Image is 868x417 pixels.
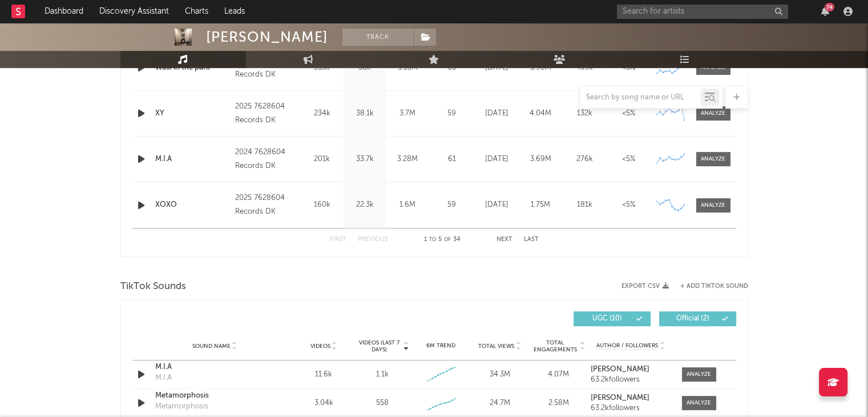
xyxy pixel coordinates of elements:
a: M.I.A [155,362,274,373]
strong: [PERSON_NAME] [591,394,649,402]
button: Next [496,236,512,243]
button: Last [524,236,539,243]
a: [PERSON_NAME] [591,366,670,374]
button: Official(2) [659,311,736,326]
div: 2.58M [532,398,585,409]
div: Metamorphosis [155,401,208,412]
div: 3.69M [522,154,560,165]
button: 74 [821,7,829,16]
div: 33.7k [346,154,383,165]
span: Total Views [478,343,514,350]
div: 38.1k [346,108,383,119]
span: UGC ( 10 ) [581,315,633,322]
div: 201k [304,154,341,165]
span: Sound Name [192,343,231,350]
span: of [444,237,451,242]
div: [DATE] [478,108,516,119]
div: 4.07M [532,369,585,380]
button: UGC(10) [574,311,651,326]
span: Total Engagements [532,339,578,353]
div: 4.04M [522,108,560,119]
button: + Add TikTok Sound [669,283,748,290]
div: <5% [609,199,648,211]
input: Search for artists [617,5,788,19]
a: XY [155,108,230,119]
div: 1 5 34 [411,233,474,247]
div: 1.6M [389,199,426,211]
span: Official ( 2 ) [667,315,719,322]
div: 11.6k [297,369,350,380]
div: 22.3k [346,199,383,211]
div: 132k [566,108,604,119]
strong: [PERSON_NAME] [591,366,649,373]
button: Track [342,29,414,46]
div: 63.2k followers [591,404,670,412]
div: 276k [566,154,604,165]
div: 558 [376,398,389,409]
div: 1.1k [376,369,389,380]
div: 6M Trend [414,342,467,350]
div: 2024 7628604 Records DK [235,146,297,173]
div: [DATE] [478,199,516,211]
div: 59 [432,108,472,119]
span: Videos (last 7 days) [356,339,402,353]
div: 3.7M [389,108,426,119]
div: 2025 7628604 Records DK [235,100,297,127]
span: TikTok Sounds [120,280,186,294]
button: First [330,236,346,243]
div: 24.7M [473,398,526,409]
div: [DATE] [478,154,516,165]
div: 1.75M [522,199,560,211]
div: 181k [566,199,604,211]
div: 61 [432,154,472,165]
div: <5% [609,154,648,165]
div: 160k [304,199,341,211]
div: 3.04k [297,398,350,409]
span: Author / Followers [596,342,658,350]
div: 63.2k followers [591,376,670,384]
div: 34.3M [473,369,526,380]
a: [PERSON_NAME] [591,394,670,402]
button: + Add TikTok Sound [680,283,748,290]
div: <5% [609,108,648,119]
div: M.I.A [155,372,172,384]
a: M.I.A [155,154,230,165]
span: Videos [310,343,330,350]
div: 3.28M [389,154,426,165]
button: Previous [358,236,388,243]
div: 234k [304,108,341,119]
input: Search by song name or URL [580,93,701,102]
div: 2025 7628604 Records DK [235,191,297,219]
div: [PERSON_NAME] [206,29,328,46]
a: Metamorphosis [155,390,274,402]
span: to [429,237,436,242]
div: 74 [825,3,834,11]
div: 59 [432,199,472,211]
button: Export CSV [621,283,669,290]
a: XOXO [155,199,230,211]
